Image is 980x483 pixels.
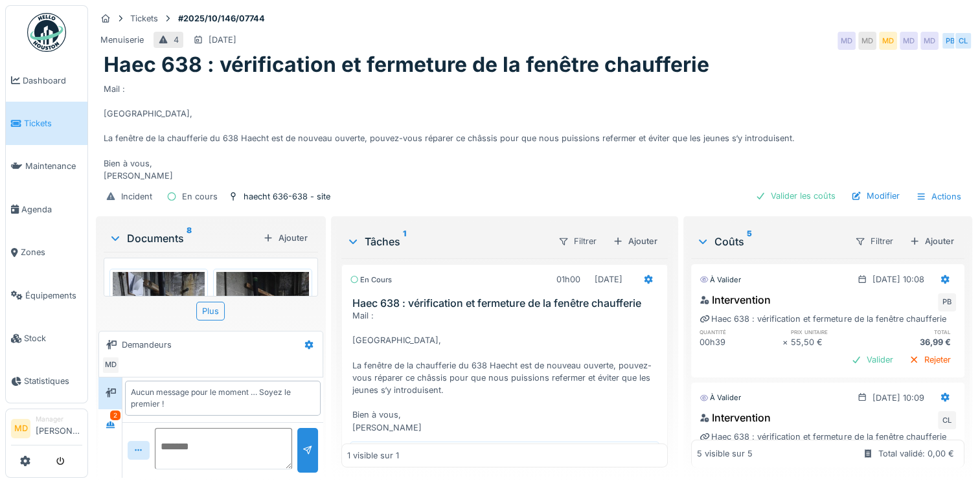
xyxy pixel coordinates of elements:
[846,187,905,205] div: Modifier
[747,234,752,249] sup: 5
[879,32,897,50] div: MD
[25,289,82,302] span: Équipements
[403,234,406,249] sup: 1
[700,328,782,336] h6: quantité
[352,297,662,309] h3: Haec 638 : vérification et fermeture de la fenêtre chaufferie
[6,360,87,403] a: Statistiques
[113,272,205,395] img: qtgfqbslb7piy85xjr7zjua1jaa0
[697,447,753,460] div: 5 visible sur 5
[21,203,82,216] span: Agenda
[121,190,152,203] div: Incident
[6,188,87,230] a: Agenda
[938,411,956,429] div: CL
[938,293,956,311] div: PB
[920,32,939,50] div: MD
[6,102,87,144] a: Tickets
[791,336,874,348] div: 55,50 €
[100,34,144,46] div: Menuiserie
[849,232,899,251] div: Filtrer
[258,229,313,247] div: Ajouter
[6,59,87,102] a: Dashboard
[878,447,954,460] div: Total validé: 0,00 €
[24,332,82,344] span: Stock
[700,392,741,403] div: À valider
[904,232,959,250] div: Ajouter
[122,339,172,351] div: Demandeurs
[6,145,87,188] a: Maintenance
[608,232,663,250] div: Ajouter
[347,234,547,249] div: Tâches
[352,309,662,434] div: Mail : [GEOGRAPHIC_DATA], La fenêtre de la chaufferie du 638 Haecht est de nouveau ouverte, pouve...
[11,419,30,438] li: MD
[209,34,236,46] div: [DATE]
[216,272,308,395] img: ki92f2xqv42y8non3ue92hyt4m36
[941,32,959,50] div: PB
[696,234,844,249] div: Coûts
[556,273,580,286] div: 01h00
[553,232,602,251] div: Filtrer
[109,230,258,246] div: Documents
[700,275,741,286] div: À valider
[873,328,956,336] h6: total
[182,190,218,203] div: En cours
[954,32,972,50] div: CL
[110,410,120,420] div: 2
[24,375,82,387] span: Statistiques
[36,414,82,424] div: Manager
[846,351,898,368] div: Valider
[187,230,192,246] sup: 8
[130,12,158,25] div: Tickets
[872,273,924,286] div: [DATE] 10:08
[6,274,87,317] a: Équipements
[900,32,918,50] div: MD
[173,12,270,25] strong: #2025/10/146/07744
[23,74,82,87] span: Dashboard
[791,328,874,336] h6: prix unitaire
[6,317,87,359] a: Stock
[904,351,956,368] div: Rejeter
[873,336,956,348] div: 36,99 €
[244,190,330,203] div: haecht 636-638 - site
[104,78,964,183] div: Mail : [GEOGRAPHIC_DATA], La fenêtre de la chaufferie du 638 Haecht est de nouveau ouverte, pouve...
[782,336,791,348] div: ×
[27,13,66,52] img: Badge_color-CXgf-gQk.svg
[910,187,967,206] div: Actions
[872,392,924,404] div: [DATE] 10:09
[347,449,399,462] div: 1 visible sur 1
[131,387,315,410] div: Aucun message pour le moment … Soyez le premier !
[25,160,82,172] span: Maintenance
[595,273,622,286] div: [DATE]
[102,356,120,374] div: MD
[24,117,82,129] span: Tickets
[838,32,856,50] div: MD
[700,336,782,348] div: 00h39
[700,313,946,325] div: Haec 638 : vérification et fermeture de la fenêtre chaufferie
[174,34,179,46] div: 4
[350,442,659,469] div: Début
[700,431,946,443] div: Haec 638 : vérification et fermeture de la fenêtre chaufferie
[750,187,841,205] div: Valider les coûts
[11,414,82,445] a: MD Manager[PERSON_NAME]
[21,246,82,258] span: Zones
[104,52,709,77] h1: Haec 638 : vérification et fermeture de la fenêtre chaufferie
[6,231,87,274] a: Zones
[700,410,771,425] div: Intervention
[196,302,225,320] div: Plus
[350,275,392,286] div: En cours
[36,414,82,442] li: [PERSON_NAME]
[858,32,876,50] div: MD
[700,292,771,308] div: Intervention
